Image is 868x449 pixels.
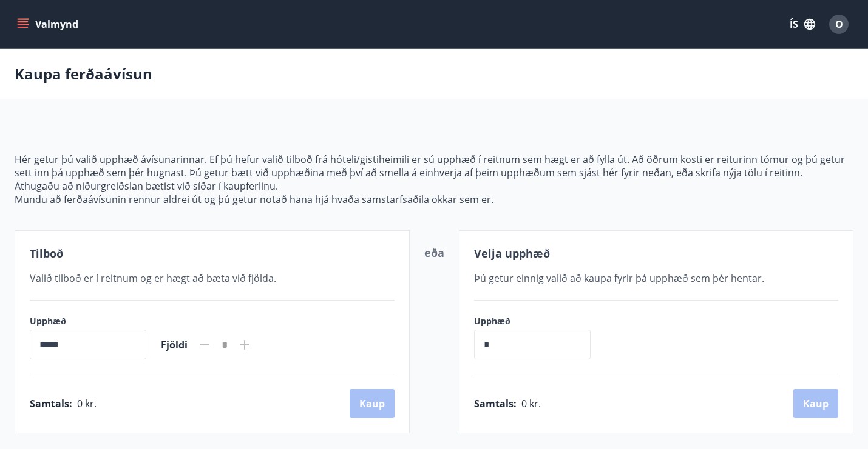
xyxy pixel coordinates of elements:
button: O [824,10,853,39]
span: 0 kr. [77,397,97,410]
span: Fjöldi [161,338,188,351]
span: Tilboð [30,246,63,261]
p: Mundu að ferðaávísunin rennur aldrei út og þú getur notað hana hjá hvaða samstarfsaðila okkar sem... [15,193,853,206]
span: Velja upphæð [474,246,550,261]
label: Upphæð [474,315,603,327]
span: eða [424,245,444,260]
p: Athugaðu að niðurgreiðslan bætist við síðar í kaupferlinu. [15,179,853,193]
p: Hér getur þú valið upphæð ávísunarinnar. Ef þú hefur valið tilboð frá hóteli/gistiheimili er sú u... [15,153,853,179]
span: Samtals : [30,397,72,410]
span: O [835,18,843,31]
button: menu [15,13,83,35]
span: Þú getur einnig valið að kaupa fyrir þá upphæð sem þér hentar. [474,271,764,285]
span: Valið tilboð er í reitnum og er hægt að bæta við fjölda. [30,271,276,285]
span: Samtals : [474,397,517,410]
button: ÍS [783,13,822,35]
p: Kaupa ferðaávísun [15,64,152,84]
span: 0 kr. [521,397,541,410]
label: Upphæð [30,315,146,327]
